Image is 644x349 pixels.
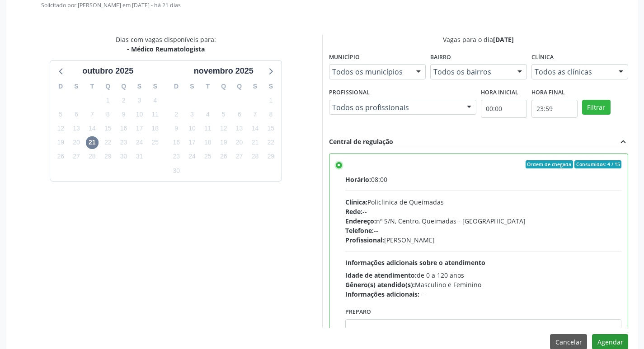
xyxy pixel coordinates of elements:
span: domingo, 16 de novembro de 2025 [170,136,183,149]
span: Consumidos: 4 / 15 [574,160,621,168]
div: outubro 2025 [79,65,137,77]
i: expand_less [618,137,628,147]
span: segunda-feira, 20 de outubro de 2025 [70,136,83,149]
span: sexta-feira, 3 de outubro de 2025 [133,94,146,107]
span: segunda-feira, 27 de outubro de 2025 [70,150,83,163]
span: Rede: [345,207,362,216]
span: Telefone: [345,226,374,235]
span: domingo, 19 de outubro de 2025 [54,136,67,149]
span: Gênero(s) atendido(s): [345,280,415,289]
span: segunda-feira, 6 de outubro de 2025 [70,108,83,121]
span: sábado, 22 de novembro de 2025 [264,136,277,149]
div: - Médico Reumatologista [116,44,216,54]
span: quarta-feira, 5 de novembro de 2025 [217,108,230,121]
span: quinta-feira, 16 de outubro de 2025 [118,122,130,135]
span: Idade de atendimento: [345,271,417,279]
div: -- [345,289,622,299]
span: terça-feira, 4 de novembro de 2025 [202,108,214,121]
span: sábado, 29 de novembro de 2025 [264,150,277,163]
span: sábado, 1 de novembro de 2025 [264,94,277,107]
span: terça-feira, 11 de novembro de 2025 [202,122,214,135]
input: Selecione o horário [481,100,527,118]
span: Todos as clínicas [535,67,610,76]
div: Masculino e Feminino [345,280,622,289]
span: terça-feira, 18 de novembro de 2025 [202,136,214,149]
span: sábado, 8 de novembro de 2025 [264,108,277,121]
span: terça-feira, 21 de outubro de 2025 [86,136,99,149]
span: sexta-feira, 28 de novembro de 2025 [249,150,261,163]
span: sábado, 11 de outubro de 2025 [149,108,161,121]
div: Vagas para o dia [329,35,629,44]
div: de 0 a 120 anos [345,270,622,280]
div: S [69,79,85,93]
span: quarta-feira, 12 de novembro de 2025 [217,122,230,135]
span: segunda-feira, 13 de outubro de 2025 [70,122,83,135]
div: S [147,79,163,93]
div: -- [345,226,622,235]
span: sexta-feira, 31 de outubro de 2025 [133,150,146,163]
label: Preparo [345,305,371,319]
span: domingo, 9 de novembro de 2025 [170,122,183,135]
span: sexta-feira, 24 de outubro de 2025 [133,136,146,149]
label: Clínica [531,51,554,65]
div: D [169,79,184,93]
span: domingo, 30 de novembro de 2025 [170,164,183,177]
span: quinta-feira, 23 de outubro de 2025 [118,136,130,149]
div: T [84,79,100,93]
span: quinta-feira, 2 de outubro de 2025 [118,94,130,107]
div: Q [231,79,247,93]
span: sábado, 15 de novembro de 2025 [264,122,277,135]
span: quinta-feira, 9 de outubro de 2025 [118,108,130,121]
div: Central de regulação [329,137,393,147]
span: Ordem de chegada [526,160,573,168]
span: quinta-feira, 27 de novembro de 2025 [233,150,246,163]
div: [PERSON_NAME] [345,235,622,245]
button: Filtrar [582,100,611,115]
span: domingo, 12 de outubro de 2025 [54,122,67,135]
span: sábado, 18 de outubro de 2025 [149,122,161,135]
span: sexta-feira, 10 de outubro de 2025 [133,108,146,121]
span: quarta-feira, 29 de outubro de 2025 [102,150,114,163]
label: Hora final [531,86,565,100]
span: quinta-feira, 6 de novembro de 2025 [233,108,246,121]
span: Todos os profissionais [332,103,458,112]
span: Endereço: [345,217,376,225]
div: T [200,79,216,93]
span: segunda-feira, 3 de novembro de 2025 [186,108,198,121]
span: Todos os bairros [433,67,508,76]
span: [DATE] [493,35,514,44]
span: terça-feira, 25 de novembro de 2025 [202,150,214,163]
div: Q [100,79,116,93]
span: domingo, 23 de novembro de 2025 [170,150,183,163]
div: Q [216,79,231,93]
div: nº S/N, Centro, Queimadas - [GEOGRAPHIC_DATA] [345,216,622,226]
span: domingo, 5 de outubro de 2025 [54,108,67,121]
span: Todos os municípios [332,67,407,76]
div: S [132,79,147,93]
span: sábado, 4 de outubro de 2025 [149,94,161,107]
span: quarta-feira, 26 de novembro de 2025 [217,150,230,163]
span: Informações adicionais: [345,290,419,298]
div: novembro 2025 [190,65,257,77]
span: Clínica: [345,198,367,206]
span: terça-feira, 14 de outubro de 2025 [86,122,99,135]
span: quarta-feira, 8 de outubro de 2025 [102,108,114,121]
span: domingo, 2 de novembro de 2025 [170,108,183,121]
label: Profissional [329,86,370,100]
div: Q [116,79,132,93]
span: sexta-feira, 7 de novembro de 2025 [249,108,261,121]
div: D [53,79,69,93]
span: sexta-feira, 17 de outubro de 2025 [133,122,146,135]
div: S [263,79,279,93]
span: sábado, 25 de outubro de 2025 [149,136,161,149]
div: -- [345,207,622,216]
label: Bairro [430,51,451,65]
span: Profissional: [345,236,384,244]
span: domingo, 26 de outubro de 2025 [54,150,67,163]
div: Policlinica de Queimadas [345,197,622,207]
span: terça-feira, 28 de outubro de 2025 [86,150,99,163]
div: Dias com vagas disponíveis para: [116,35,216,54]
span: sexta-feira, 14 de novembro de 2025 [249,122,261,135]
span: quinta-feira, 20 de novembro de 2025 [233,136,246,149]
span: Informações adicionais sobre o atendimento [345,258,485,267]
